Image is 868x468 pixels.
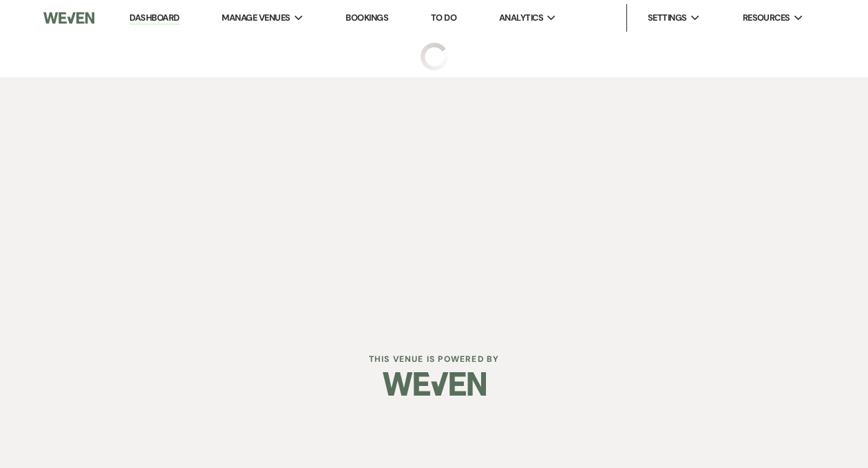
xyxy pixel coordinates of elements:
[431,12,456,23] a: To Do
[383,360,486,408] img: Weven Logo
[421,43,448,70] img: loading spinner
[129,12,179,25] a: Dashboard
[499,11,543,25] span: Analytics
[648,11,687,25] span: Settings
[743,11,790,25] span: Resources
[43,3,94,32] img: Weven Logo
[222,11,290,25] span: Manage Venues
[346,12,388,23] a: Bookings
